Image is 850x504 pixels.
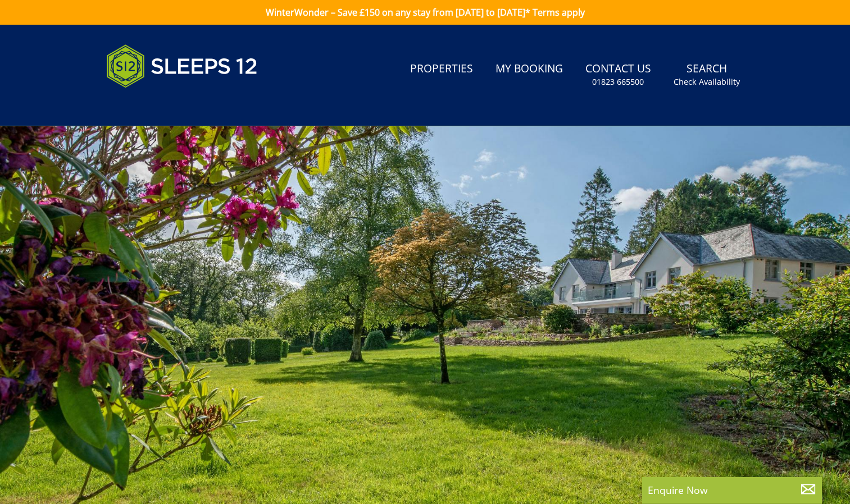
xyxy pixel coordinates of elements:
a: SearchCheck Availability [669,57,744,93]
img: Sleeps 12 [106,38,258,94]
a: My Booking [491,57,567,82]
a: Contact Us01823 665500 [581,57,656,93]
p: Enquire Now [648,483,816,497]
small: Check Availability [674,76,740,88]
a: Properties [406,57,478,82]
small: 01823 665500 [592,76,644,88]
iframe: Customer reviews powered by Trustpilot [101,101,219,111]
